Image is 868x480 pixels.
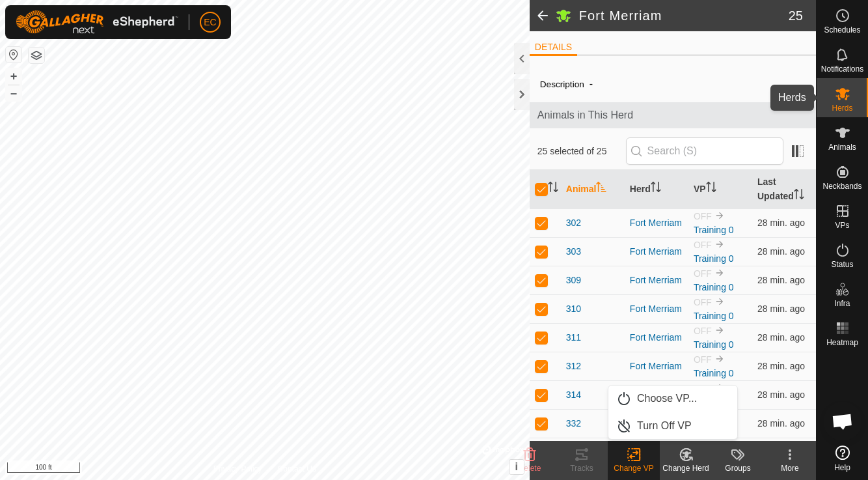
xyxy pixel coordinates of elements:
[834,464,850,472] span: Help
[694,326,712,336] span: OFF
[626,137,783,165] input: Search (S)
[764,462,816,474] div: More
[835,221,849,229] span: VPs
[584,73,598,94] span: -
[714,296,725,307] img: to
[213,463,262,475] a: Privacy Policy
[712,462,764,474] div: Groups
[694,211,712,221] span: OFF
[566,360,581,373] span: 312
[828,143,856,151] span: Animals
[823,402,862,441] div: Open chat
[630,274,683,287] div: Fort Merriam
[694,311,734,321] a: Training 0
[714,268,725,278] img: to
[757,332,805,343] span: Oct 8, 2025, 3:34 PM
[204,16,216,29] span: EC
[6,47,21,63] button: Reset Map
[566,417,581,431] span: 332
[608,413,737,439] li: Turn Off VP
[714,354,725,364] img: to
[714,325,725,335] img: to
[757,218,805,228] span: Oct 8, 2025, 3:34 PM
[625,170,688,209] th: Herd
[694,339,734,350] a: Training 0
[757,389,805,400] span: Oct 8, 2025, 3:34 PM
[834,300,850,307] span: Infra
[752,170,816,209] th: Last Updated
[817,440,868,477] a: Help
[694,253,734,264] a: Training 0
[515,461,518,472] span: i
[714,239,725,249] img: to
[566,331,581,345] span: 311
[540,79,584,89] label: Description
[548,184,558,194] p-sorticon: Activate to sort
[714,382,725,393] img: to
[757,246,805,257] span: Oct 8, 2025, 3:34 PM
[6,68,21,84] button: +
[630,360,683,373] div: Fort Merriam
[694,297,712,307] span: OFF
[278,463,316,475] a: Contact Us
[630,245,683,259] div: Fort Merriam
[794,191,804,201] p-sorticon: Activate to sort
[789,6,803,25] span: 25
[694,225,734,235] a: Training 0
[694,440,712,451] span: OFF
[694,268,712,279] span: OFF
[714,210,725,221] img: to
[566,388,581,402] span: 314
[757,304,805,314] span: Oct 8, 2025, 3:34 PM
[509,460,524,474] button: i
[694,282,734,292] a: Training 0
[757,418,805,429] span: Oct 8, 2025, 3:34 PM
[637,418,692,434] span: Turn Off VP
[608,386,737,412] li: Choose VP...
[832,104,852,112] span: Herds
[630,302,683,316] div: Fort Merriam
[556,462,608,474] div: Tracks
[6,85,21,101] button: –
[630,331,683,345] div: Fort Merriam
[537,107,808,123] span: Animals in This Herd
[694,240,712,250] span: OFF
[637,391,697,406] span: Choose VP...
[706,184,716,194] p-sorticon: Activate to sort
[519,464,541,473] span: Delete
[566,245,581,259] span: 303
[579,8,789,23] h2: Fort Merriam
[16,10,178,34] img: Gallagher Logo
[821,65,863,73] span: Notifications
[831,261,853,268] span: Status
[694,354,712,365] span: OFF
[596,184,606,194] p-sorticon: Activate to sort
[688,170,752,209] th: VP
[826,339,858,346] span: Heatmap
[630,216,683,230] div: Fort Merriam
[561,170,625,209] th: Animal
[29,48,44,63] button: Map Layers
[530,40,577,56] li: DETAILS
[757,361,805,371] span: Oct 8, 2025, 3:34 PM
[566,302,581,316] span: 310
[651,184,661,194] p-sorticon: Activate to sort
[824,26,860,34] span: Schedules
[757,275,805,285] span: Oct 8, 2025, 3:34 PM
[566,216,581,230] span: 302
[660,462,712,474] div: Change Herd
[694,368,734,378] a: Training 0
[822,182,861,190] span: Neckbands
[566,274,581,287] span: 309
[608,462,660,474] div: Change VP
[694,383,712,393] span: OFF
[537,145,626,158] span: 25 selected of 25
